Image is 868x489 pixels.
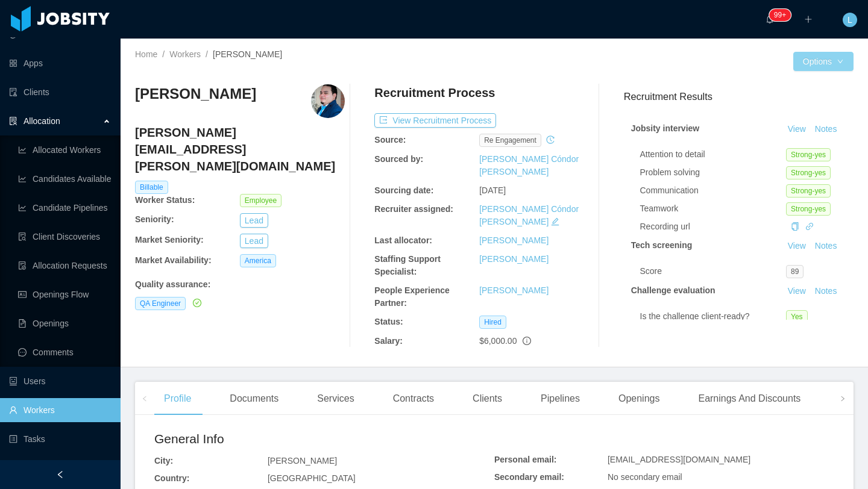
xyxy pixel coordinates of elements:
b: Sourced by: [374,154,423,164]
a: icon: userWorkers [9,398,111,422]
div: Earnings And Discounts [688,382,810,416]
span: / [206,49,208,59]
span: Strong-yes [786,148,831,161]
div: Communication [640,184,787,197]
span: L [848,13,852,27]
div: Copy [791,220,799,233]
a: [PERSON_NAME] [479,285,549,295]
i: icon: copy [791,222,799,231]
span: info-circle [523,337,531,345]
div: Pipelines [531,382,590,416]
a: icon: robotUsers [9,369,111,393]
div: Is the challenge client-ready? [640,310,787,323]
span: Yes [786,310,808,323]
b: Market Seniority: [135,235,204,244]
button: icon: exportView Recruitment Process [374,113,496,128]
a: icon: idcardOpenings Flow [18,282,111,307]
span: 89 [786,265,804,278]
div: Documents [220,382,288,416]
b: Recruiter assigned: [374,204,453,214]
span: Strong-yes [786,166,831,179]
a: [PERSON_NAME] [479,254,549,264]
button: Lead [240,213,268,228]
span: [DATE] [479,185,506,195]
a: View [784,241,810,251]
i: icon: right [840,396,846,402]
a: View [784,286,810,296]
i: icon: plus [804,15,813,23]
a: icon: file-doneAllocation Requests [18,254,111,278]
a: icon: link [805,222,814,231]
a: icon: file-textOpenings [18,311,111,335]
b: Country: [154,473,189,483]
b: Worker Status: [135,195,195,205]
a: icon: file-searchClient Discoveries [18,225,111,249]
a: icon: line-chartCandidate Pipelines [18,196,111,220]
a: icon: auditClients [9,80,111,104]
b: City: [154,456,173,466]
i: icon: bell [766,15,774,23]
a: icon: line-chartAllocated Workers [18,138,111,162]
span: / [162,49,165,59]
strong: Challenge evaluation [631,285,715,295]
a: icon: check-circle [190,298,201,308]
span: No secondary email [608,472,682,482]
div: Services [307,382,363,416]
a: Workers [169,49,201,59]
span: [PERSON_NAME] [213,49,282,59]
div: Teamwork [640,202,787,215]
a: icon: exportView Recruitment Process [374,116,496,125]
div: Attention to detail [640,148,787,161]
sup: 113 [769,9,791,21]
h2: General Info [154,429,494,449]
button: Notes [810,284,842,299]
b: Staffing Support Specialist: [374,254,441,276]
div: Contracts [383,382,444,416]
span: [GEOGRAPHIC_DATA] [268,473,356,483]
span: Strong-yes [786,202,831,216]
i: icon: solution [9,117,17,125]
h3: [PERSON_NAME] [135,84,256,104]
div: Clients [463,382,512,416]
h4: [PERSON_NAME][EMAIL_ADDRESS][PERSON_NAME][DOMAIN_NAME] [135,124,345,175]
a: icon: profileTasks [9,427,111,451]
b: Salary: [374,336,403,346]
div: Problem solving [640,166,787,179]
b: Secondary email: [494,472,564,482]
i: icon: edit [551,217,559,226]
i: icon: history [546,135,555,144]
a: Home [135,49,157,59]
a: [PERSON_NAME] Cóndor [PERSON_NAME] [479,204,579,226]
a: [PERSON_NAME] Cóndor [PERSON_NAME] [479,154,579,176]
b: People Experience Partner: [374,285,450,308]
img: f5870ca0-aa86-11ea-8c1b-2b63f9d21e67_68800abdec313-400w.png [311,84,345,118]
div: Profile [154,382,201,416]
div: Openings [609,382,670,416]
button: Notes [810,239,842,254]
a: icon: appstoreApps [9,51,111,75]
div: Recording url [640,220,787,233]
b: Seniority: [135,214,174,224]
span: re engagement [479,134,541,147]
i: icon: check-circle [193,299,201,307]
span: Strong-yes [786,184,831,198]
h3: Recruitment Results [624,89,854,104]
b: Quality assurance : [135,279,210,289]
div: Score [640,265,787,278]
span: $6,000.00 [479,336,517,346]
b: Market Availability: [135,255,212,265]
strong: Jobsity interview [631,123,700,133]
h4: Recruitment Process [374,84,495,101]
button: Optionsicon: down [793,52,854,71]
b: Last allocator: [374,235,432,245]
i: icon: link [805,222,814,231]
strong: Tech screening [631,240,693,250]
span: Allocation [24,116,60,126]
b: Source: [374,135,406,145]
b: Sourcing date: [374,185,433,195]
b: Personal email: [494,455,557,464]
a: View [784,124,810,134]
i: icon: left [142,396,148,402]
span: [EMAIL_ADDRESS][DOMAIN_NAME] [608,455,750,464]
span: America [240,254,276,267]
